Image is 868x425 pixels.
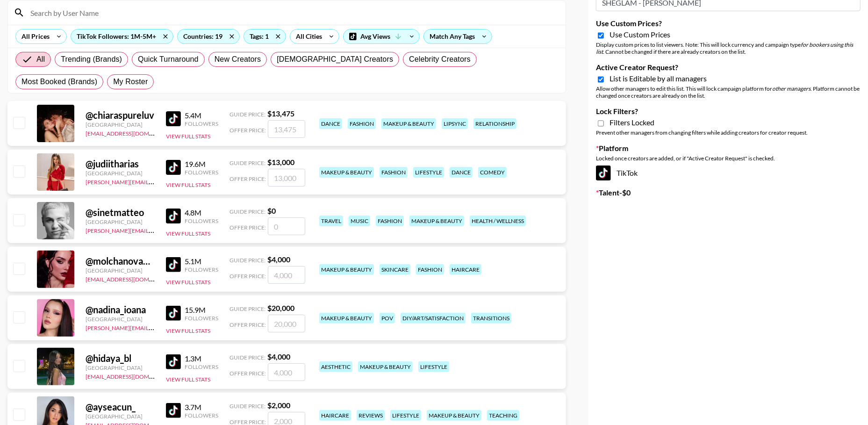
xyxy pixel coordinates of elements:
button: View Full Stats [166,279,210,286]
div: transitions [471,313,511,324]
div: haircare [319,410,351,421]
label: Platform [596,144,861,153]
div: fashion [376,216,404,226]
strong: $ 13,000 [267,158,294,166]
img: TikTok [166,403,181,418]
div: travel [319,216,343,226]
span: Celebrity Creators [409,54,471,65]
strong: $ 13,475 [267,109,294,118]
div: Followers [185,363,218,370]
div: Followers [185,217,218,224]
div: [GEOGRAPHIC_DATA] [86,218,155,225]
span: Offer Price: [230,175,266,182]
span: [DEMOGRAPHIC_DATA] Creators [277,54,393,65]
div: [GEOGRAPHIC_DATA] [86,121,155,128]
div: Followers [185,120,218,127]
span: Guide Price: [230,403,265,410]
span: Offer Price: [230,127,266,134]
span: New Creators [215,54,261,65]
div: Display custom prices to list viewers. Note: This will lock currency and campaign type . Cannot b... [596,41,861,55]
div: pov [380,313,395,324]
div: Followers [185,412,218,419]
div: @ ayseacun_ [86,401,155,413]
div: dance [319,118,342,129]
div: 5.4M [185,111,218,120]
div: TikTok Followers: 1M-5M+ [71,29,173,43]
a: [EMAIL_ADDRESS][DOMAIN_NAME] [86,371,179,380]
input: 20,000 [268,315,305,332]
span: Use Custom Prices [610,30,670,39]
strong: $ 0 [267,206,276,215]
div: aesthetic [319,361,352,372]
span: Guide Price: [230,257,265,264]
input: Search by User Name [25,5,560,20]
span: Offer Price: [230,224,266,231]
div: @ sinetmatteo [86,207,155,218]
label: Use Custom Prices? [596,19,861,28]
div: makeup & beauty [381,118,436,129]
div: haircare [450,264,481,275]
strong: $ 4,000 [267,352,290,361]
div: relationship [473,118,516,129]
span: Most Booked (Brands) [22,76,97,87]
input: 13,000 [268,169,305,187]
img: TikTok [166,354,181,369]
div: 15.9M [185,305,218,315]
img: TikTok [166,209,181,223]
div: makeup & beauty [319,167,374,178]
div: dance [450,167,473,178]
div: diy/art/satisfaction [401,313,466,324]
div: 19.6M [185,159,218,169]
input: 0 [268,217,305,235]
div: @ chiaraspureluv [86,109,155,121]
div: comedy [478,167,507,178]
div: TikTok [596,166,861,180]
a: [EMAIL_ADDRESS][DOMAIN_NAME] [86,128,179,137]
span: Filters Locked [610,118,654,127]
input: 13,475 [268,120,305,138]
span: Guide Price: [230,208,265,215]
img: TikTok [166,111,181,126]
span: Guide Price: [230,111,265,118]
label: Talent - $ 0 [596,188,861,197]
span: Offer Price: [230,273,266,280]
a: [EMAIL_ADDRESS][DOMAIN_NAME] [86,274,179,283]
div: lipsync [442,118,468,129]
div: Followers [185,266,218,273]
div: fashion [416,264,444,275]
div: Allow other managers to edit this list. This will lock campaign platform for . Platform cannot be... [596,85,861,99]
div: 4.8M [185,208,218,217]
div: [GEOGRAPHIC_DATA] [86,170,155,177]
div: @ judiitharias [86,158,155,170]
div: [GEOGRAPHIC_DATA] [86,364,155,371]
strong: $ 20,000 [267,303,294,312]
div: 3.7M [185,403,218,412]
div: makeup & beauty [358,361,413,372]
span: Offer Price: [230,321,266,328]
button: View Full Stats [166,327,210,334]
div: fashion [348,118,376,129]
div: Tags: 1 [244,29,286,43]
span: List is Editable by all managers [610,74,707,83]
em: for bookers using this list [596,41,853,55]
strong: $ 4,000 [267,255,290,264]
div: makeup & beauty [427,410,481,421]
span: Offer Price: [230,370,266,377]
div: makeup & beauty [319,313,374,324]
span: Guide Price: [230,354,265,361]
em: other managers [772,85,811,92]
div: lifestyle [390,410,421,421]
div: @ molchanovamua [86,255,155,267]
a: [PERSON_NAME][EMAIL_ADDRESS][DOMAIN_NAME] [86,225,224,234]
div: Avg Views [344,29,419,43]
label: Active Creator Request? [596,63,861,72]
input: 4,000 [268,266,305,284]
div: Match Any Tags [424,29,492,43]
button: View Full Stats [166,181,210,188]
div: @ hidaya_bl [86,353,155,364]
div: [GEOGRAPHIC_DATA] [86,267,155,274]
div: makeup & beauty [409,216,464,226]
div: Followers [185,169,218,176]
button: View Full Stats [166,230,210,237]
div: 5.1M [185,257,218,266]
